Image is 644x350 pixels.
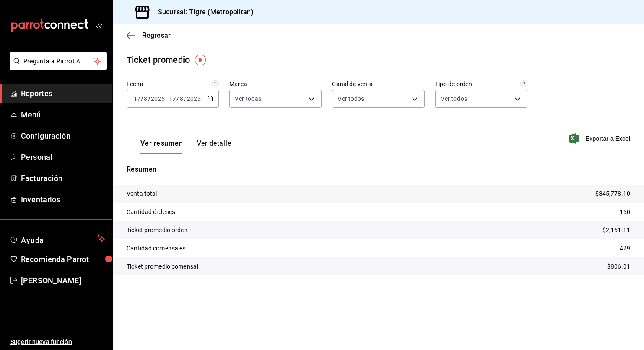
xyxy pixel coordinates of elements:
[6,63,107,72] a: Pregunta a Parrot AI
[435,81,527,87] label: Tipo de orden
[140,139,183,154] button: Ver resumen
[21,233,94,244] span: Ayuda
[197,139,231,154] button: Ver detalle
[21,253,105,265] span: Recomienda Parrot
[127,81,219,87] label: Fecha
[520,80,527,87] svg: Todas las órdenes contabilizan 1 comensal a excepción de órdenes de mesa con comensales obligator...
[141,95,143,102] span: /
[127,207,175,217] p: Cantidad órdenes
[21,275,105,286] span: [PERSON_NAME]
[332,81,424,87] label: Canal de venta
[186,95,201,102] input: ----
[235,94,261,103] span: Ver todas
[571,133,630,144] button: Exportar a Excel
[21,151,105,163] span: Personal
[441,94,467,103] span: Ver todos
[127,226,188,235] p: Ticket promedio orden
[150,95,165,102] input: ----
[620,244,630,253] p: 429
[127,262,198,271] p: Ticket promedio comensal
[127,164,630,175] p: Resumen
[166,95,168,102] span: -
[602,226,630,235] p: $2,161.11
[195,55,206,65] img: Tooltip marker
[229,81,322,87] label: Marca
[23,57,93,66] span: Pregunta a Parrot AI
[127,31,171,39] button: Regresar
[21,130,105,142] span: Configuración
[10,337,105,347] span: Sugerir nueva función
[620,207,630,217] p: 160
[133,95,141,102] input: --
[143,95,148,102] input: --
[142,31,171,39] span: Regresar
[212,80,219,87] svg: Información delimitada a máximo 62 días.
[127,53,190,66] div: Ticket promedio
[95,23,102,29] button: open_drawer_menu
[21,194,105,205] span: Inventarios
[148,95,150,102] span: /
[127,189,157,198] p: Venta total
[10,52,107,70] button: Pregunta a Parrot AI
[127,244,186,253] p: Cantidad comensales
[21,172,105,184] span: Facturación
[179,95,184,102] input: --
[176,95,179,102] span: /
[169,95,176,102] input: --
[140,139,231,154] div: navigation tabs
[21,87,105,99] span: Reportes
[184,95,186,102] span: /
[21,109,105,120] span: Menú
[607,262,630,271] p: $806.01
[338,94,364,103] span: Ver todos
[151,7,254,17] h3: Sucursal: Tigre (Metropolitan)
[595,189,630,198] p: $345,778.10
